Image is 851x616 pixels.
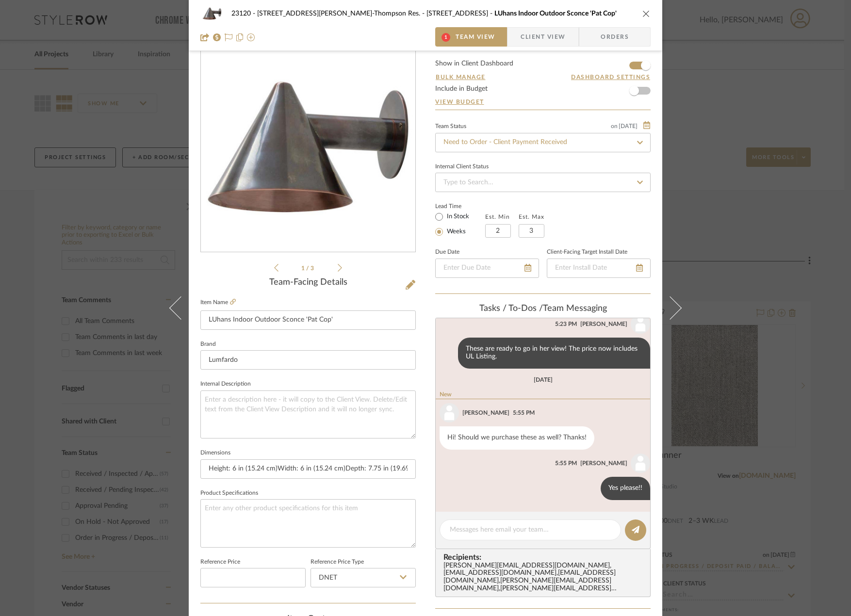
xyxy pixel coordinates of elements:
label: Weeks [445,227,466,236]
button: Bulk Manage [435,73,486,81]
span: [DATE] [618,123,638,130]
label: Est. Min [485,213,510,220]
div: team Messaging [435,304,651,314]
div: [DATE] [534,376,553,383]
div: Yes please!! [601,477,650,500]
img: 4ec4f609-eb3b-4cd2-abcb-e7dbf418fd9f_48x40.jpg [200,4,224,23]
div: [PERSON_NAME] [580,320,627,328]
label: Dimensions [200,451,230,455]
label: In Stock [445,212,469,221]
input: Enter Due Date [435,259,539,278]
input: Type to Search… [435,133,651,152]
label: Est. Max [519,213,544,220]
span: on [611,123,618,129]
label: Product Specifications [200,491,258,496]
label: Due Date [435,250,459,255]
input: Enter Install Date [547,259,651,278]
img: user_avatar.png [440,403,459,422]
label: Item Name [200,298,236,307]
mat-radio-group: Select item type [435,211,485,238]
div: [PERSON_NAME] [580,459,627,468]
span: LUhans Indoor Outdoor Sconce 'Pat Cop' [494,10,617,17]
span: [STREET_ADDRESS] [426,10,494,17]
a: View Budget [435,98,651,106]
input: Enter Item Name [200,310,416,330]
span: 3 [311,265,315,271]
input: Enter the dimensions of this item [200,459,416,479]
input: Enter Brand [200,350,416,370]
label: Client-Facing Target Install Date [547,250,627,255]
img: user_avatar.png [631,454,650,473]
div: Team-Facing Details [200,277,416,288]
div: These are ready to go in her view! The price now includes UL Listing. [458,338,650,369]
label: Brand [200,342,216,347]
label: Reference Price Type [311,560,364,565]
span: 23120 - [STREET_ADDRESS][PERSON_NAME]-Thompson Res. [231,10,426,17]
span: 1 [301,265,306,271]
div: Hi! Should we purchase these as well? Thanks! [440,426,594,450]
div: Internal Client Status [435,164,489,169]
span: Recipients: [443,553,646,562]
div: [PERSON_NAME] [462,408,509,417]
span: Orders [590,27,639,47]
label: Reference Price [200,560,240,565]
button: Dashboard Settings [571,73,651,81]
span: / [306,265,311,271]
div: 5:55 PM [555,459,577,468]
div: 5:23 PM [555,320,577,328]
input: Type to Search… [435,173,651,192]
div: [PERSON_NAME][EMAIL_ADDRESS][DOMAIN_NAME] , [EMAIL_ADDRESS][DOMAIN_NAME] , [EMAIL_ADDRESS][DOMAIN... [443,562,646,593]
label: Internal Description [200,382,251,387]
img: 4ec4f609-eb3b-4cd2-abcb-e7dbf418fd9f_436x436.jpg [203,42,413,252]
div: Team Status [435,124,466,129]
span: 1 [442,33,450,42]
div: New [436,391,654,399]
div: 5:55 PM [513,408,535,417]
div: 0 [201,42,415,252]
label: Lead Time [435,202,485,211]
span: Team View [456,27,495,47]
button: close [642,9,651,18]
span: Client View [521,27,565,47]
span: Tasks / To-Dos / [479,304,543,313]
img: user_avatar.png [631,314,650,334]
